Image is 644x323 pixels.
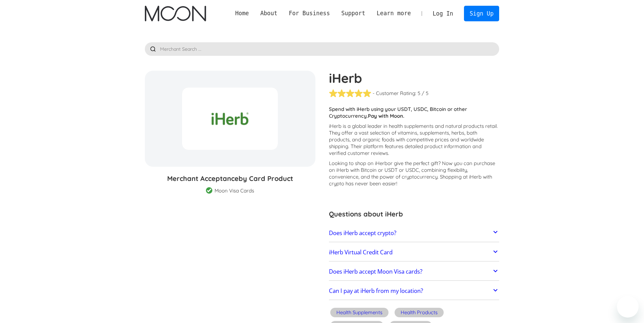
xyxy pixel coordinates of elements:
[283,9,336,18] div: For Business
[617,296,639,318] iframe: Кнопка запуска окна обмена сообщениями
[464,6,499,21] a: Sign Up
[401,309,438,316] div: Health Products
[373,90,416,97] div: - Customer Rating:
[329,245,499,259] a: iHerb Virtual Credit Card
[145,42,499,56] input: Merchant Search ...
[145,174,315,184] h3: Merchant Acceptance
[341,9,365,18] div: Support
[329,123,499,157] p: iHerb is a global leader in health supplements and natural products retail. They offer a vast sel...
[239,174,293,183] span: by Card Product
[229,9,254,18] a: Home
[145,6,206,21] a: home
[418,90,420,97] div: 5
[329,106,499,119] p: Spend with iHerb using your USDT, USDC, Bitcoin or other Cryptocurrency.
[329,226,499,240] a: Does iHerb accept crypto?
[336,309,382,316] div: Health Supplements
[377,9,411,18] div: Learn more
[329,209,499,219] h3: Questions about iHerb
[329,71,499,86] h1: iHerb
[289,9,330,18] div: For Business
[329,230,396,236] h2: Does iHerb accept crypto?
[387,160,438,166] span: or give the perfect gift
[368,113,404,119] strong: Pay with Moon.
[336,9,371,18] div: Support
[329,160,499,187] p: Looking to shop on iHerb ? Now you can purchase on iHerb with Bitcoin or USDT or USDC, combining ...
[329,307,390,320] a: Health Supplements
[260,9,277,18] div: About
[393,307,445,320] a: Health Products
[329,264,499,279] a: Does iHerb accept Moon Visa cards?
[427,6,459,21] a: Log In
[254,9,283,18] div: About
[215,187,254,194] div: Moon Visa Cards
[329,284,499,298] a: Can I pay at iHerb from my location?
[145,6,206,21] img: Moon Logo
[329,287,423,294] h2: Can I pay at iHerb from my location?
[371,9,417,18] div: Learn more
[422,90,428,97] div: / 5
[329,268,422,275] h2: Does iHerb accept Moon Visa cards?
[329,249,393,256] h2: iHerb Virtual Credit Card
